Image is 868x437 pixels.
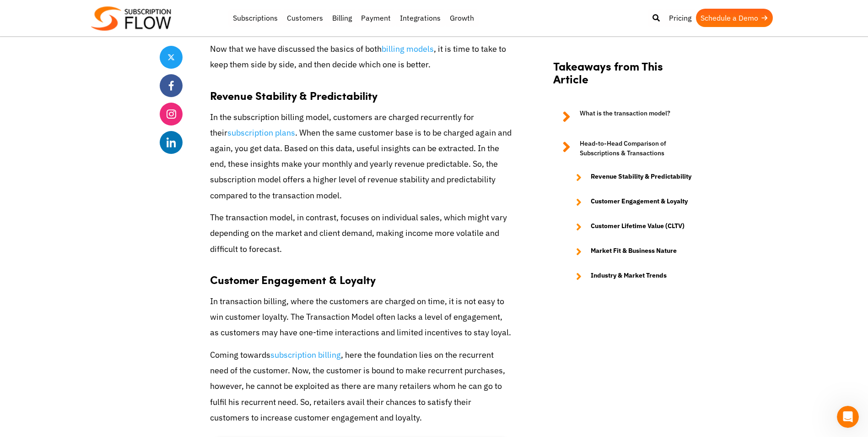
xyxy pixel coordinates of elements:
[270,350,341,360] a: subscription billing
[282,9,328,27] a: Customers
[210,87,377,103] strong: Revenue Stability & Predictability
[567,271,700,282] a: Industry & Market Trends
[591,271,667,282] strong: Industry & Market Trends
[664,9,696,27] a: Pricing
[227,127,295,138] a: subscription plans
[210,210,512,257] p: The transaction model, in contrast, focuses on individual sales, which might vary depending on th...
[210,272,376,287] strong: Customer Engagement & Loyalty
[567,246,700,257] a: Market Fit & Business Nature
[567,197,700,208] a: Customer Engagement & Loyalty
[228,9,282,27] a: Subscriptions
[210,109,512,203] p: In the subscription billing model, customers are charged recurrently for their . When the same cu...
[395,9,445,27] a: Integrations
[210,41,512,72] p: Now that we have discussed the basics of both , it is time to take to keep them side by side, and...
[591,172,691,183] strong: Revenue Stability & Predictability
[591,197,688,208] strong: Customer Engagement & Loyalty
[591,221,685,232] strong: Customer Lifetime Value (CLTV)
[567,221,700,232] a: Customer Lifetime Value (CLTV)
[567,172,700,183] a: Revenue Stability & Predictability
[328,9,356,27] a: Billing
[553,59,700,95] h2: Takeaways from This Article
[91,6,171,31] img: Subscriptionflow
[445,9,479,27] a: Growth
[696,9,773,27] a: Schedule a Demo
[837,406,859,428] iframe: Intercom live chat
[382,44,434,54] a: billing models
[210,347,512,426] p: Coming towards , here the foundation lies on the recurrent need of the customer. Now, the custome...
[553,139,700,158] a: Head-to-Head Comparison of Subscriptions & Transactions
[356,9,395,27] a: Payment
[210,294,512,341] p: In transaction billing, where the customers are charged on time, it is not easy to win customer l...
[553,109,700,125] a: What is the transaction model?
[591,246,677,257] strong: Market Fit & Business Nature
